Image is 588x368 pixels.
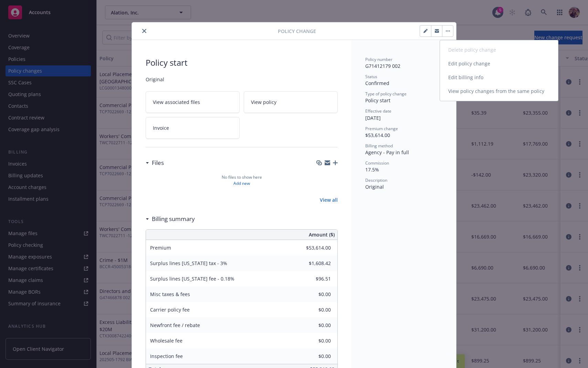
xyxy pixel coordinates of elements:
span: Description [365,177,387,183]
a: Add new [233,180,250,187]
span: View policy [251,98,276,106]
input: 0.00 [290,289,335,299]
span: Billing method [365,143,393,149]
span: 17.5% [365,166,379,173]
a: View all [320,196,338,203]
span: Original [146,76,338,83]
span: Policy start [146,56,338,69]
h3: Files [152,158,164,167]
span: Policy start [365,97,390,104]
span: No files to show here [222,174,262,180]
span: [DATE] [365,115,381,121]
div: Files [146,158,164,167]
span: Premium [150,244,171,251]
span: $53,614.00 [365,132,390,138]
h3: Billing summary [152,214,195,223]
input: 0.00 [290,320,335,330]
span: Premium change [365,126,398,132]
span: Status [365,74,377,80]
span: Carrier policy fee [150,306,190,313]
a: View policy [244,91,338,113]
input: 0.00 [290,351,335,361]
span: Commission [365,160,389,166]
span: View associated files [153,98,200,106]
span: Original [365,183,384,190]
a: Invoice [146,117,240,139]
span: Policy number [365,56,392,62]
div: Billing summary [146,214,195,223]
span: Amount ($) [309,231,335,238]
span: Effective date [365,108,391,114]
span: Policy Change [278,28,316,35]
span: Inspection fee [150,353,183,359]
span: Surplus lines [US_STATE] fee - 0.18% [150,275,234,282]
button: close [140,27,148,35]
span: Agency - Pay in full [365,149,409,156]
a: View associated files [146,91,240,113]
input: 0.00 [290,335,335,346]
span: Type of policy change [365,91,407,97]
span: Misc taxes & fees [150,291,190,297]
input: 0.00 [290,273,335,284]
span: Confirmed [365,80,389,86]
span: Newfront fee / rebate [150,322,200,328]
span: Wholesale fee [150,337,182,344]
input: 0.00 [290,242,335,253]
span: G71412179 002 [365,63,400,69]
input: 0.00 [290,304,335,315]
span: Invoice [153,124,169,132]
input: 0.00 [290,258,335,268]
span: Surplus lines [US_STATE] tax - 3% [150,260,227,266]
